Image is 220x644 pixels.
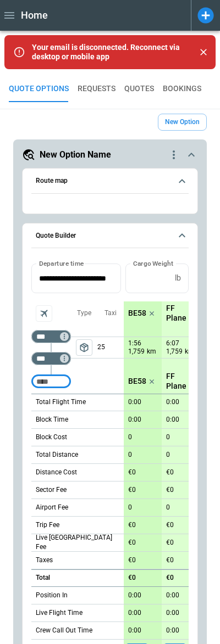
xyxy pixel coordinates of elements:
[36,520,59,530] p: Trip Fee
[36,305,52,322] span: Aircraft selection
[36,556,53,565] p: Taxes
[167,148,180,161] div: quote-option-actions
[78,76,116,102] button: REQUESTS
[147,347,156,356] p: km
[166,574,174,582] p: €0
[166,626,179,635] p: 0:00
[77,309,91,318] p: Type
[36,397,86,407] p: Total Flight Time
[128,451,132,459] p: 0
[31,330,71,343] div: Too short
[128,377,146,386] p: BE58
[166,503,170,512] p: 0
[185,347,194,356] p: km
[128,574,136,582] p: €0
[166,451,170,459] p: 0
[36,485,67,495] p: Sector Fee
[166,398,179,406] p: 0:00
[166,468,174,477] p: €0
[128,398,141,406] p: 0:00
[36,450,78,460] p: Total Distance
[36,177,68,184] h6: Route map
[163,76,201,102] button: BOOKINGS
[166,416,179,424] p: 0:00
[196,38,211,66] div: dismiss
[128,521,136,529] p: €0
[128,556,136,564] p: €0
[36,591,68,600] p: Position In
[166,372,186,390] p: FF Plane
[36,503,68,512] p: Airport Fee
[166,433,170,441] p: 0
[166,347,183,356] p: 1,759
[166,339,179,348] p: 6:07
[76,339,92,356] span: Type of sector
[31,223,189,249] button: Quote Builder
[166,486,174,494] p: €0
[36,232,76,239] h6: Quote Builder
[158,114,207,131] button: New Option
[166,539,174,547] p: €0
[36,608,82,618] p: Live Flight Time
[166,304,186,322] p: FF Plane
[40,149,111,161] h5: New Option Name
[36,415,68,424] p: Block Time
[36,468,77,477] p: Distance Cost
[166,609,179,617] p: 0:00
[79,342,90,353] span: package_2
[128,591,141,600] p: 0:00
[31,169,189,194] button: Route map
[31,264,113,293] input: Choose date, selected date is Jul 28, 2025
[128,433,132,441] p: 0
[166,521,174,529] p: €0
[36,533,124,552] p: Live [GEOGRAPHIC_DATA] Fee
[105,309,117,318] p: Taxi
[128,347,145,356] p: 1,759
[21,9,48,22] h1: Home
[128,468,136,477] p: €0
[128,416,141,424] p: 0:00
[97,337,124,358] p: 25
[36,574,50,581] h6: Total
[31,352,71,365] div: Too short
[31,375,71,388] div: Too short
[124,76,154,102] button: QUOTES
[133,259,173,268] label: Cargo Weight
[22,148,198,161] button: New Option Namequote-option-actions
[128,503,132,512] p: 0
[128,339,141,348] p: 1:56
[128,609,141,617] p: 0:00
[128,486,136,494] p: €0
[39,259,84,268] label: Departure time
[128,309,146,318] p: BE58
[128,539,136,547] p: €0
[175,273,181,283] p: lb
[128,626,141,635] p: 0:00
[36,626,92,635] p: Crew Call Out Time
[36,433,67,442] p: Block Cost
[76,339,92,356] button: left aligned
[166,556,174,564] p: €0
[32,43,191,61] p: Your email is disconnected. Reconnect via desktop or mobile app
[166,591,179,600] p: 0:00
[9,76,69,102] button: QUOTE OPTIONS
[196,44,211,60] button: Close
